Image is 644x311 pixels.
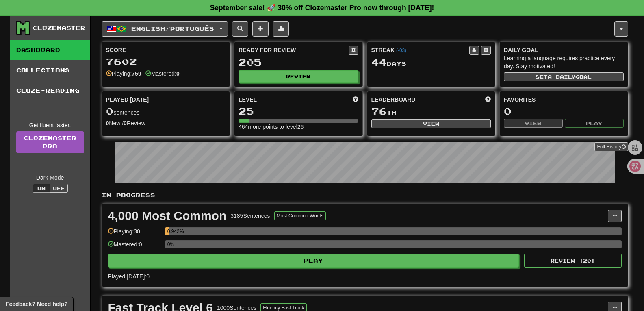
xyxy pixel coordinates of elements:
[102,21,228,37] button: English/Português
[102,191,628,199] p: In Progress
[106,119,226,127] div: New / Review
[239,70,358,83] button: Review
[106,57,226,67] div: 7602
[6,300,67,308] span: Open feedback widget
[524,254,622,268] button: Review (20)
[124,120,127,126] strong: 0
[371,106,491,117] div: th
[16,121,84,129] div: Get fluent faster.
[106,106,226,117] div: sentences
[353,96,358,104] span: Score more points to level up
[396,48,406,53] a: (-03)
[239,57,358,67] div: 205
[108,273,150,280] span: Played [DATE]: 0
[239,106,358,116] div: 25
[239,96,257,104] span: Level
[371,57,387,68] span: 44
[10,40,90,60] a: Dashboard
[33,24,85,32] div: Clozemaster
[504,72,624,81] button: Seta dailygoal
[232,21,248,37] button: Search sentences
[108,254,519,268] button: Play
[504,96,624,104] div: Favorites
[504,106,624,116] div: 0
[106,105,114,117] span: 0
[10,60,90,80] a: Collections
[594,142,628,151] button: Full History
[371,119,491,128] button: View
[274,211,326,220] button: Most Common Words
[50,184,68,193] button: Off
[108,210,227,222] div: 4,000 Most Common
[33,184,50,193] button: On
[371,96,416,104] span: Leaderboard
[239,123,358,131] div: 464 more points to level 26
[504,54,624,70] div: Learning a language requires practice every day. Stay motivated!
[106,120,109,126] strong: 0
[16,174,84,182] div: Dark Mode
[239,46,349,54] div: Ready for Review
[548,74,575,80] span: a daily
[210,4,434,12] strong: September sale! 🚀 30% off Clozemaster Pro now through [DATE]!
[167,227,169,235] div: 0.942%
[273,21,289,37] button: More stats
[106,70,141,78] div: Playing:
[132,70,141,77] strong: 759
[485,96,491,104] span: This week in points, UTC
[504,46,624,54] div: Daily Goal
[108,227,161,241] div: Playing: 30
[371,105,387,117] span: 76
[106,96,149,104] span: Played [DATE]
[16,131,84,153] a: ClozemasterPro
[10,80,90,101] a: Cloze-Reading
[371,57,491,68] div: Day s
[106,46,226,54] div: Score
[108,240,161,254] div: Mastered: 0
[131,25,214,32] span: English / Português
[565,119,624,128] button: Play
[176,70,180,77] strong: 0
[145,70,180,78] div: Mastered:
[504,119,563,128] button: View
[371,46,470,54] div: Streak
[230,212,270,220] div: 3185 Sentences
[252,21,269,37] button: Add sentence to collection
